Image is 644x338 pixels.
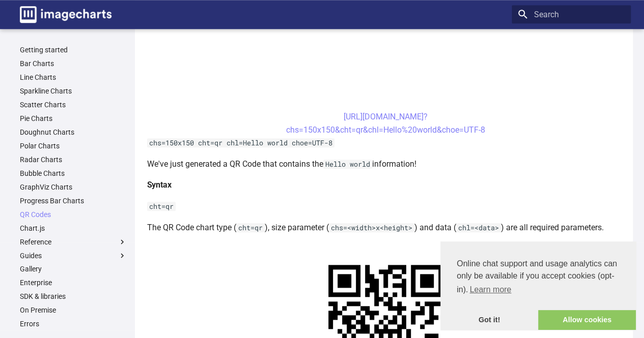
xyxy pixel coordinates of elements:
[20,319,127,328] a: Errors
[20,73,127,82] a: Line Charts
[20,237,127,247] label: Reference
[20,86,127,96] a: Sparkline Charts
[20,100,127,109] a: Scatter Charts
[512,5,631,23] input: Search
[286,112,485,135] a: [URL][DOMAIN_NAME]?chs=150x150&cht=qr&chl=Hello%20world&choe=UTF-8
[20,155,127,164] a: Radar Charts
[20,278,127,287] a: Enterprise
[323,160,372,169] code: Hello world
[440,241,636,330] div: cookieconsent
[20,45,127,54] a: Getting started
[20,292,127,301] a: SDK & libraries
[20,182,127,192] a: GraphViz Charts
[20,114,127,123] a: Pie Charts
[20,264,127,273] a: Gallery
[20,169,127,178] a: Bubble Charts
[236,223,265,232] code: cht=qr
[457,258,620,297] span: Online chat support and usage analytics can only be available if you accept cookies (opt-in).
[20,6,111,23] img: logo
[20,141,127,150] a: Polar Charts
[147,158,625,171] p: We've just generated a QR Code that contains the information!
[147,138,334,147] code: chs=150x150 cht=qr chl=Hello world choe=UTF-8
[20,196,127,205] a: Progress Bar Charts
[456,223,501,232] code: chl=<data>
[20,251,127,260] label: Guides
[538,310,636,330] a: allow cookies
[20,305,127,315] a: On Premise
[147,221,625,234] p: The QR Code chart type ( ), size parameter ( ) and data ( ) are all required parameters.
[20,210,127,219] a: QR Codes
[147,178,625,192] h4: Syntax
[440,310,538,330] a: dismiss cookie message
[20,224,127,233] a: Chart.js
[329,223,414,232] code: chs=<width>x<height>
[20,128,127,137] a: Doughnut Charts
[147,202,176,211] code: cht=qr
[16,2,116,27] a: Image-Charts documentation
[20,59,127,68] a: Bar Charts
[468,282,513,297] a: learn more about cookies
